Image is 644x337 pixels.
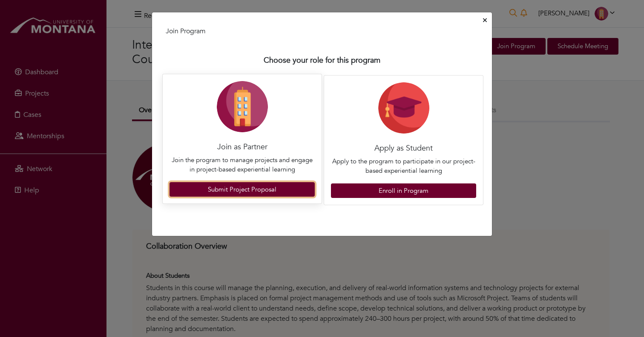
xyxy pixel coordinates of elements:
a: Submit Project Proposal [170,182,315,197]
button: Close [481,14,489,27]
img: Company-Icon-7f8a26afd1715722aa5ae9dc11300c11ceeb4d32eda0db0d61c21d11b95ecac6.png [217,81,268,132]
p: Join the program to manage projects and engage in project-based experiential learning [170,155,315,174]
p: Apply to the program to participate in our project-based experiential learning [331,157,476,176]
h4: Join as Partner [170,142,315,152]
h4: Join Program [166,27,478,35]
h4: Apply as Student [331,144,476,153]
h4: Choose your role for this program [166,56,478,65]
img: Student-Icon-6b6867cbad302adf8029cb3ecf392088beec6a544309a027beb5b4b4576828a8.png [378,82,429,134]
a: Enroll in Program [331,183,476,198]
